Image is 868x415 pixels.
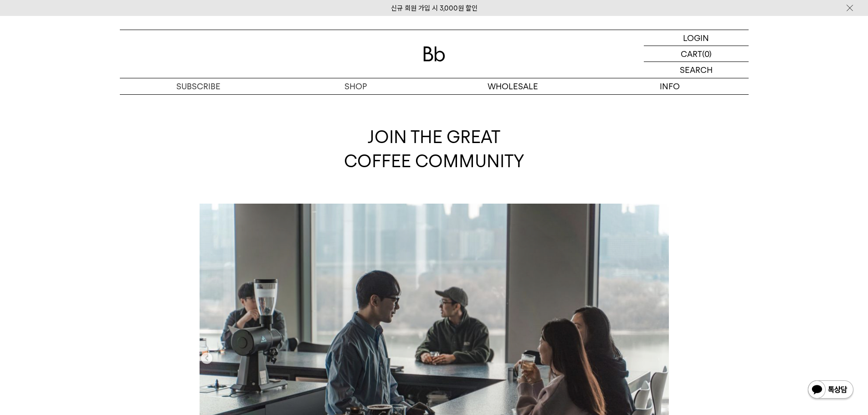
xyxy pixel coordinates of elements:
[277,78,434,94] a: SHOP
[591,78,749,94] p: INFO
[423,46,445,61] img: 로고
[683,30,709,46] p: LOGIN
[807,379,854,401] img: 카카오톡 채널 1:1 채팅 버튼
[644,46,749,62] a: CART (0)
[681,46,702,61] p: CART
[644,30,749,46] a: LOGIN
[434,78,591,94] p: WHOLESALE
[120,78,277,94] a: SUBSCRIBE
[680,62,713,78] p: SEARCH
[391,4,478,12] a: 신규 회원 가입 시 3,000원 할인
[344,127,524,171] span: JOIN THE GREAT COFFEE COMMUNITY
[702,46,712,61] p: (0)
